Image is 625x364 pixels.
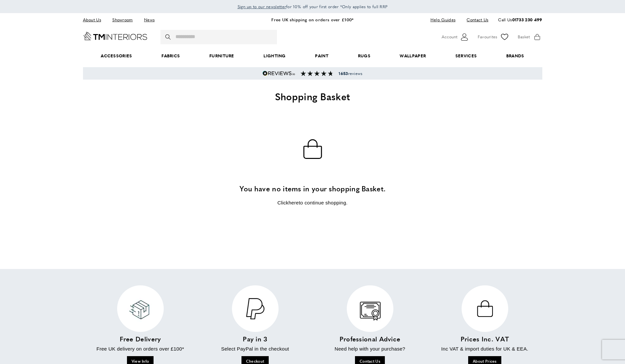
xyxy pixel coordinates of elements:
[107,15,137,24] a: Showroom
[288,200,299,205] a: here
[181,183,444,194] h3: You have no items in your shopping Basket.
[512,16,542,23] a: 01733 230 499
[301,71,333,76] img: Reviews section
[181,199,444,207] p: Click to continue shopping.
[139,15,159,24] a: News
[199,334,311,343] h4: Pay in 3
[195,46,249,66] a: Furniture
[442,32,469,42] button: Customer Account
[275,89,350,103] span: Shopping Basket
[249,46,301,66] a: Lighting
[426,15,460,24] a: Help Guides
[339,70,348,76] strong: 1653
[271,16,353,23] a: Free UK shipping on orders over £100*
[442,33,457,40] span: Account
[339,71,362,76] span: reviews
[429,334,541,343] h4: Prices Inc. VAT
[441,46,491,66] a: Services
[262,71,295,76] img: Reviews.io 5 stars
[478,33,497,40] span: Favourites
[462,15,488,24] a: Contact Us
[238,3,286,10] a: Sign up to our newsletter
[491,46,539,66] a: Brands
[85,345,196,353] p: Free UK delivery on orders over £100*
[132,358,149,364] span: View Info
[385,46,441,66] a: Wallpaper
[314,334,426,343] h4: Professional Advice
[147,46,195,66] a: Fabrics
[473,358,497,364] span: About Prices
[83,32,147,40] a: Go to Home page
[498,16,542,23] p: Call Us
[343,46,385,66] a: Rugs
[314,345,426,353] p: Need help with your purchase?
[360,358,380,364] span: Contact Us
[238,4,388,10] span: for 10% off your first order *Only applies to full RRP
[246,358,264,364] span: Checkout
[301,46,343,66] a: Paint
[199,345,311,353] p: Select PayPal in the checkout
[478,32,510,42] a: Favourites
[86,46,147,66] span: Accessories
[165,30,172,44] button: Search
[429,345,541,353] p: Inc VAT & import duties for UK & EEA.
[83,15,106,24] a: About Us
[238,4,286,10] span: Sign up to our newsletter
[85,334,196,343] h4: Free Delivery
